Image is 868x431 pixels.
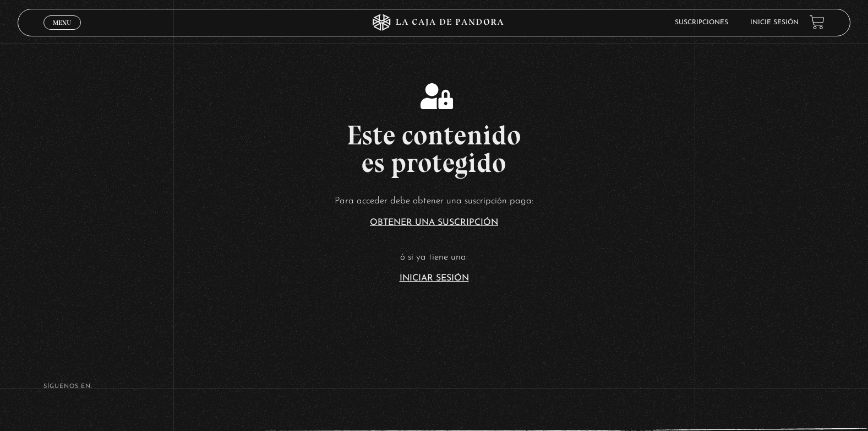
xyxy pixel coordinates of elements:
h4: SÍguenos en: [43,384,825,390]
a: Iniciar Sesión [400,274,469,283]
a: Inicie sesión [750,19,799,26]
a: View your shopping cart [810,15,825,30]
a: Obtener una suscripción [370,218,498,227]
span: Cerrar [50,28,75,36]
span: Menu [53,19,71,26]
a: Suscripciones [675,19,728,26]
